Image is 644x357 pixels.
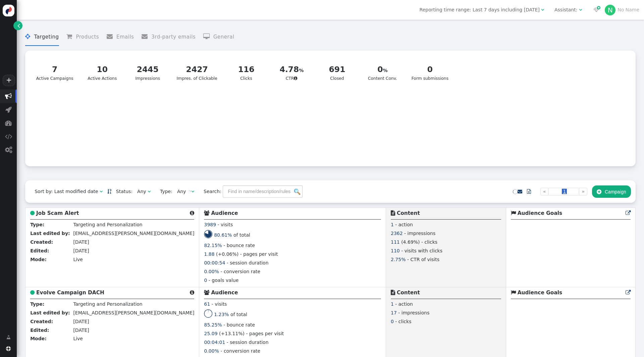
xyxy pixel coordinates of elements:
[395,319,411,324] span: - clicks
[275,64,308,75] div: 4.78
[391,319,394,324] span: 0
[6,334,11,341] span: 
[73,310,194,315] span: [EMAIL_ADDRESS][PERSON_NAME][DOMAIN_NAME]
[32,60,77,86] a: 7Active Campaigns
[562,189,567,194] span: 1
[3,5,14,16] img: logo-icon.svg
[107,34,116,40] span: 
[86,64,119,82] div: Active Actions
[227,260,269,265] span: - session duration
[214,311,229,317] span: 1.23%
[391,301,394,307] span: 1
[391,310,397,315] span: 17
[131,64,164,75] div: 2445
[73,231,194,236] span: [EMAIL_ADDRESS][PERSON_NAME][DOMAIN_NAME]
[203,28,234,46] li: General
[366,64,399,75] div: 0
[25,28,59,46] li: Targeting
[82,60,123,86] a: 10Active Actions
[30,222,44,227] b: Type:
[190,290,194,295] span: 
[579,7,582,12] span: 
[216,251,238,257] span: (+0.06%)
[391,231,403,236] span: 2362
[407,60,452,86] a: 0Form submissions
[420,7,540,12] span: Reporting time range: Last 7 days including [DATE]
[86,64,119,75] div: 10
[204,278,207,283] span: 0
[541,7,544,12] span: 
[187,190,191,194] img: loading.gif
[5,146,12,153] span: 
[66,28,99,46] li: Products
[73,319,89,324] span: [DATE]
[397,290,420,296] b: Content
[73,328,89,333] span: [DATE]
[518,210,562,216] b: Audience Goals
[230,64,263,82] div: Clicks
[218,222,233,227] span: - visits
[401,239,420,245] span: (4.69%)
[142,34,151,40] span: 
[100,189,103,194] span: 
[204,301,210,307] span: 61
[142,28,196,46] li: 3rd-party emails
[203,34,213,40] span: 
[148,189,151,194] span: 
[30,290,35,295] span: 
[107,28,134,46] li: Emails
[511,290,516,295] span: 
[412,64,448,82] div: Form submissions
[66,34,76,40] span: 
[191,189,194,194] span: 
[30,257,47,262] b: Mode:
[412,64,448,75] div: 0
[107,189,111,194] span: Sorted in descending order
[25,34,34,40] span: 
[5,133,12,140] span: 
[155,188,172,195] span: Type:
[30,231,70,236] b: Last edited by:
[540,188,549,195] a: «
[421,239,437,245] span: - clicks
[362,60,403,86] a: 0Content Conv.
[137,188,146,195] div: Any
[223,185,303,197] input: Find in name/description/rules
[107,189,111,194] a: 
[30,336,47,341] b: Mode:
[271,60,312,86] a: 4.78CTR
[30,310,70,315] b: Last edited by:
[204,348,219,354] span: 0.00%
[2,331,15,343] a: 
[404,231,435,236] span: - impressions
[366,64,399,82] div: Content Conv.
[172,60,221,86] a: 2427Impres. of Clickable
[407,257,439,262] span: - CTR of visits
[73,257,83,262] span: Live
[246,331,284,336] span: - pages per visit
[395,301,413,307] span: - action
[240,251,278,257] span: - pages per visit
[36,64,73,82] div: Active Campaigns
[73,222,142,227] span: Targeting and Personalization
[204,243,222,248] span: 82.15%
[30,211,35,216] span: 
[30,239,53,245] b: Created:
[36,64,73,75] div: 7
[204,290,209,295] span: 
[177,64,217,82] div: Impres. of Clickable
[579,188,587,195] a: »
[401,248,442,253] span: - visits with clicks
[214,232,232,238] span: 80.61%
[220,269,260,274] span: - conversion rate
[605,5,615,15] div: N
[275,64,308,82] div: CTR
[223,322,255,328] span: - bounce rate
[177,188,186,195] div: Any
[36,210,79,216] b: Job Scam Alert
[204,340,225,345] span: 00:04:01
[397,210,420,216] b: Content
[204,222,216,227] span: 3989
[511,211,516,216] span: 
[13,21,22,30] a: 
